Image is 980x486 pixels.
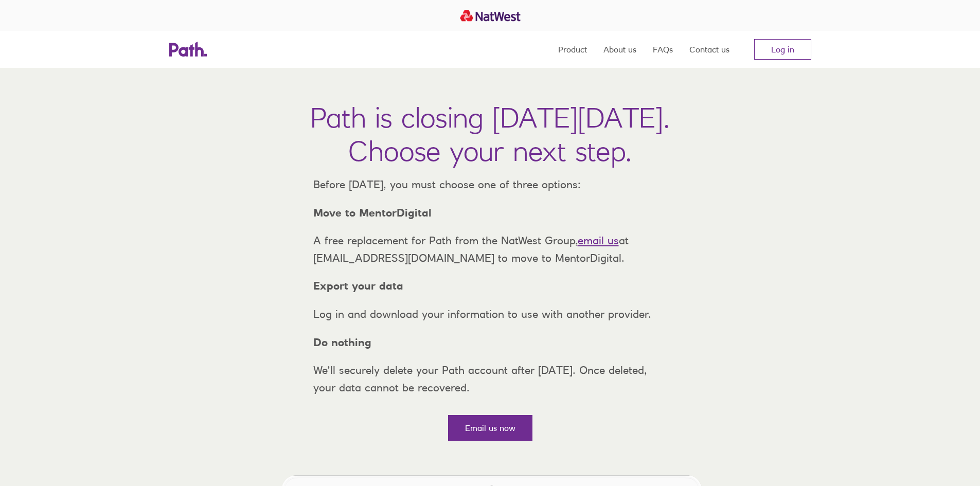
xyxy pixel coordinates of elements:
p: A free replacement for Path from the NatWest Group, at [EMAIL_ADDRESS][DOMAIN_NAME] to move to Me... [305,232,675,266]
strong: Export your data [313,279,403,292]
a: Product [558,31,587,68]
a: Log in [754,39,811,60]
h1: Path is closing [DATE][DATE]. Choose your next step. [310,101,670,168]
strong: Move to MentorDigital [313,206,432,219]
a: Email us now [448,415,532,441]
a: email us [578,234,619,247]
a: FAQs [653,31,673,68]
p: Before [DATE], you must choose one of three options: [305,176,675,193]
strong: Do nothing [313,336,371,349]
p: Log in and download your information to use with another provider. [305,305,675,323]
p: We’ll securely delete your Path account after [DATE]. Once deleted, your data cannot be recovered. [305,362,675,396]
a: About us [603,31,636,68]
a: Contact us [689,31,729,68]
